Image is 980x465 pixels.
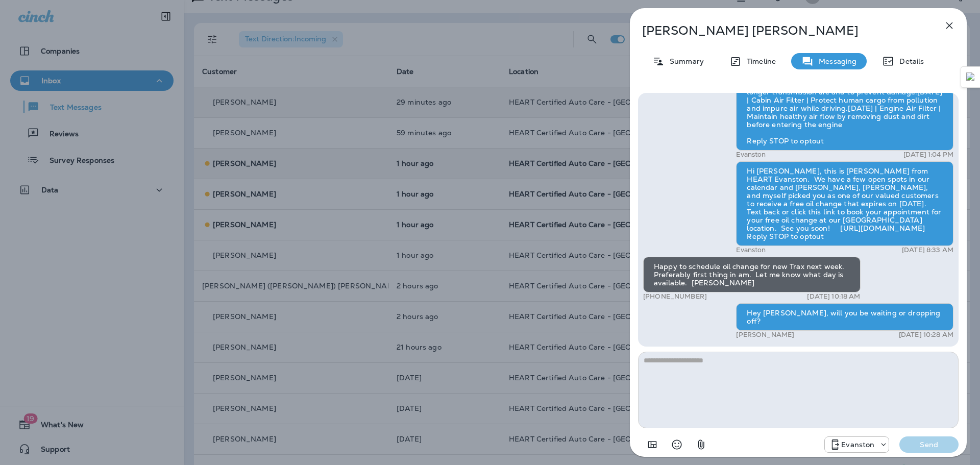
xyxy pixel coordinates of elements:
p: [PHONE_NUMBER] [643,292,707,301]
p: [DATE] 10:18 AM [807,292,860,301]
p: [DATE] 8:33 AM [902,246,953,254]
p: Evanston [841,440,874,449]
p: [DATE] 1:04 PM [903,151,953,159]
p: Summary [665,57,704,65]
p: [PERSON_NAME] [PERSON_NAME] [642,23,921,38]
p: Timeline [742,57,776,65]
p: [PERSON_NAME] [736,331,794,339]
p: Details [894,57,924,65]
div: Happy to schedule oil change for new Trax next week. Preferably first thing in am. Let me know wh... [643,257,861,292]
div: Hi [PERSON_NAME], this is [PERSON_NAME] from HEART Evanston. We have a few open spots in our cale... [736,161,953,246]
p: Evanston [736,246,766,254]
button: Add in a premade template [642,434,663,455]
p: [DATE] 10:28 AM [899,331,953,339]
img: Detect Auto [966,72,975,82]
div: Hey [PERSON_NAME], will you be waiting or dropping off? [736,303,953,331]
p: Messaging [814,57,856,65]
div: +1 (847) 892-1225 [825,438,889,451]
button: Select an emoji [667,434,687,455]
p: Evanston [736,151,766,159]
